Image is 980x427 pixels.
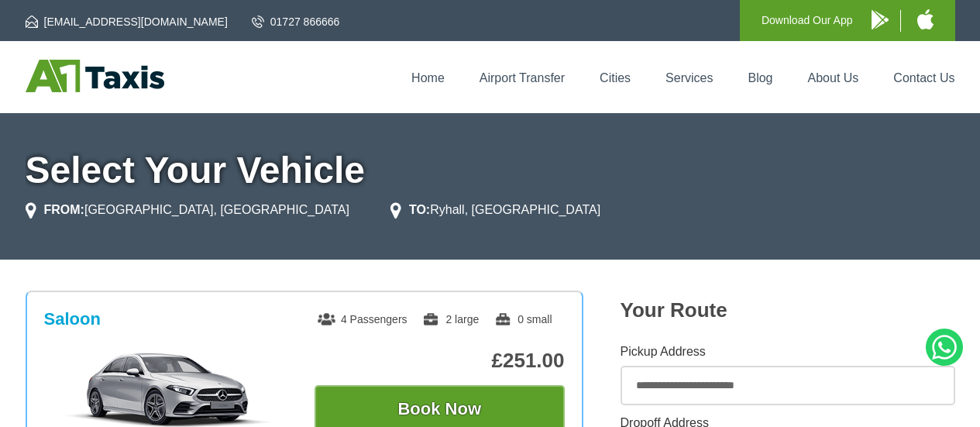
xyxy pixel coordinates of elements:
[621,298,955,322] h2: Your Route
[390,201,600,219] li: Ryhall, [GEOGRAPHIC_DATA]
[665,71,713,84] a: Services
[762,11,853,30] p: Download Our App
[252,14,340,29] a: 01727 866666
[480,71,565,84] a: Airport Transfer
[893,71,954,84] a: Contact Us
[808,71,859,84] a: About Us
[26,14,228,29] a: [EMAIL_ADDRESS][DOMAIN_NAME]
[748,71,772,84] a: Blog
[621,346,955,358] label: Pickup Address
[411,71,445,84] a: Home
[494,313,552,325] span: 0 small
[318,313,407,325] span: 4 Passengers
[917,9,934,29] img: A1 Taxis iPhone App
[422,313,479,325] span: 2 large
[409,203,430,216] strong: TO:
[44,203,84,216] strong: FROM:
[872,10,889,29] img: A1 Taxis Android App
[600,71,631,84] a: Cities
[26,60,164,92] img: A1 Taxis St Albans LTD
[26,201,349,219] li: [GEOGRAPHIC_DATA], [GEOGRAPHIC_DATA]
[44,309,101,329] h3: Saloon
[315,349,565,373] p: £251.00
[26,152,955,189] h1: Select Your Vehicle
